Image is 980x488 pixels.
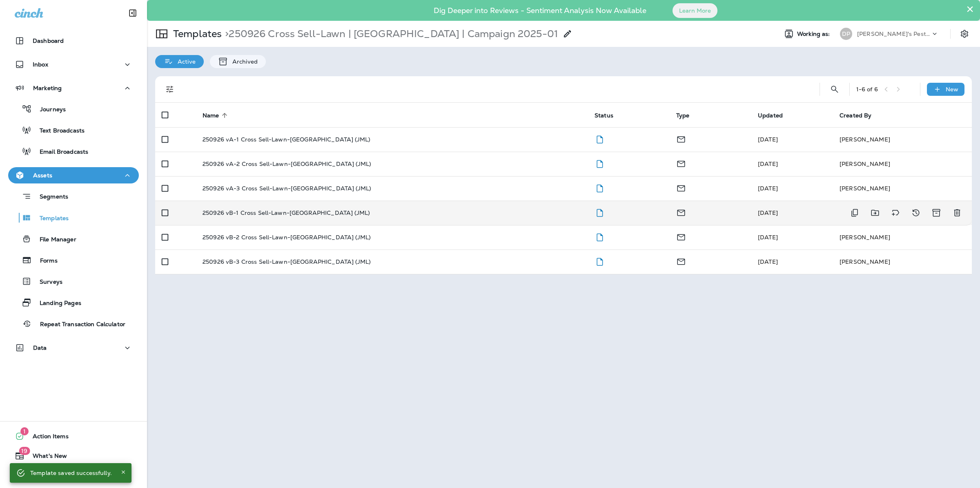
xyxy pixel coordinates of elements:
div: Template saved successfully. [30,466,112,480]
button: Forms [8,252,139,269]
p: Repeat Transaction Calculator [32,321,125,329]
span: Email [676,135,686,142]
span: Name [203,112,230,119]
p: Data [33,344,47,351]
span: Joyce Lee [758,136,778,143]
button: Close [966,2,974,15]
span: Draft [595,135,605,142]
p: [PERSON_NAME]'s Pest Control [857,31,931,37]
button: File Manager [8,230,139,247]
span: 19 [19,447,30,455]
p: 250926 Cross Sell-Lawn | Port Orange | Campaign 2025-01 [222,28,558,40]
button: Templates [8,209,139,226]
p: 250926 vB-2 Cross Sell-Lawn-[GEOGRAPHIC_DATA] (JML) [203,234,371,241]
span: Created By [840,112,882,119]
p: Segments [31,193,68,201]
p: Templates [31,215,69,223]
span: Action Items [24,433,69,443]
td: [PERSON_NAME] [833,127,972,152]
p: 250926 vA-2 Cross Sell-Lawn-[GEOGRAPHIC_DATA] (JML) [203,161,371,167]
span: Draft [595,233,605,240]
p: 250926 vA-3 Cross Sell-Lawn-[GEOGRAPHIC_DATA] (JML) [203,185,371,192]
span: Joyce Lee [758,258,778,265]
button: Segments [8,188,139,205]
button: View Changelog [908,205,924,221]
span: Joyce Lee [758,234,778,241]
button: Learn More [673,3,717,18]
td: [PERSON_NAME] [833,225,972,250]
span: Draft [595,159,605,167]
span: Joyce Lee [758,209,778,216]
div: DP [840,28,852,40]
span: Email [676,208,686,216]
span: Name [203,112,219,119]
button: Move to folder [867,205,883,221]
button: Journeys [8,100,139,117]
p: Landing Pages [31,300,81,307]
span: Email [676,233,686,240]
button: Support [8,467,139,484]
p: Dashboard [33,38,64,44]
div: 1 - 6 of 6 [856,86,878,93]
button: Search Templates [826,81,843,97]
button: Add tags [887,205,904,221]
p: Assets [33,172,52,179]
span: Working as: [797,31,832,38]
button: Settings [957,26,972,41]
button: Marketing [8,80,139,96]
p: New [946,86,958,93]
p: 250926 vA-1 Cross Sell-Lawn-[GEOGRAPHIC_DATA] (JML) [203,136,370,143]
span: Created By [840,112,871,119]
td: [PERSON_NAME] [833,250,972,274]
span: 1 [20,427,29,435]
td: [PERSON_NAME] [833,201,931,225]
span: Draft [595,257,605,265]
td: [PERSON_NAME] [833,176,972,201]
span: Joyce Lee [758,160,778,168]
p: Email Broadcasts [31,148,88,156]
p: Active [174,58,196,65]
button: Repeat Transaction Calculator [8,315,139,332]
p: Text Broadcasts [31,127,85,135]
button: Collapse Sidebar [121,5,144,21]
button: Dashboard [8,33,139,49]
span: Type [676,112,690,119]
button: Close [118,467,128,477]
td: [PERSON_NAME] [833,152,972,176]
span: Draft [595,208,605,216]
button: Data [8,340,139,356]
p: 250926 vB-3 Cross Sell-Lawn-[GEOGRAPHIC_DATA] (JML) [203,258,371,265]
span: Status [595,112,624,119]
span: Draft [595,184,605,191]
button: Email Broadcasts [8,143,139,160]
p: Inbox [33,61,48,68]
button: Landing Pages [8,294,139,311]
span: What's New [24,453,67,462]
span: Status [595,112,613,119]
p: File Manager [31,236,76,244]
button: Archive [928,205,945,221]
button: Text Broadcasts [8,121,139,139]
button: Assets [8,167,139,183]
p: Templates [170,28,222,40]
button: Delete [949,205,965,221]
button: 19What's New [8,448,139,464]
span: Joyce Lee [758,185,778,192]
p: Marketing [33,85,62,91]
span: Type [676,112,700,119]
span: Email [676,184,686,191]
p: Dig Deeper into Reviews - Sentiment Analysis Now Available [410,9,670,12]
p: Archived [228,58,258,65]
button: Duplicate [846,205,863,221]
span: Updated [758,112,793,119]
span: Email [676,257,686,265]
span: Email [676,159,686,167]
span: Updated [758,112,783,119]
button: Filters [162,81,178,97]
button: Inbox [8,56,139,73]
p: Surveys [31,278,62,286]
button: Surveys [8,273,139,290]
p: 250926 vB-1 Cross Sell-Lawn-[GEOGRAPHIC_DATA] (JML) [203,210,370,216]
button: 1Action Items [8,428,139,444]
p: Journeys [32,106,66,114]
